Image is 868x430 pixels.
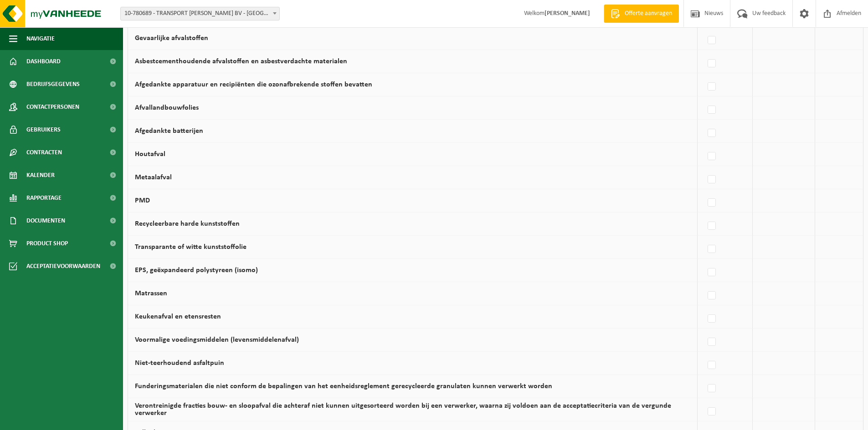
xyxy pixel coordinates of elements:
[622,9,674,18] span: Offerte aanvragen
[135,127,203,135] label: Afgedankte batterijen
[26,73,80,96] span: Bedrijfsgegevens
[135,313,221,320] label: Keukenafval en etensresten
[135,267,258,274] label: EPS, geëxpandeerd polystyreen (isomo)
[26,96,79,118] span: Contactpersonen
[135,197,150,204] label: PMD
[135,402,671,417] label: Verontreinigde fracties bouw- en sloopafval die achteraf niet kunnen uitgesorteerd worden bij een...
[26,141,62,164] span: Contracten
[135,243,247,251] label: Transparante of witte kunststoffolie
[26,50,61,73] span: Dashboard
[120,7,280,20] span: 10-780689 - TRANSPORT PIET VERVAEKE BV - HARELBEKE
[26,255,100,278] span: Acceptatievoorwaarden
[121,7,279,20] span: 10-780689 - TRANSPORT PIET VERVAEKE BV - HARELBEKE
[135,359,224,367] label: Niet-teerhoudend asfaltpuin
[135,151,165,158] label: Houtafval
[26,209,65,232] span: Documenten
[604,5,679,23] a: Offerte aanvragen
[26,118,61,141] span: Gebruikers
[135,104,199,111] label: Afvallandbouwfolies
[135,174,172,181] label: Metaalafval
[26,187,62,209] span: Rapportage
[135,220,240,228] label: Recycleerbare harde kunststoffen
[26,232,68,255] span: Product Shop
[26,27,55,50] span: Navigatie
[26,164,55,187] span: Kalender
[544,10,590,17] strong: [PERSON_NAME]
[135,35,208,42] label: Gevaarlijke afvalstoffen
[135,290,167,297] label: Matrassen
[135,58,347,65] label: Asbestcementhoudende afvalstoffen en asbestverdachte materialen
[135,336,299,344] label: Voormalige voedingsmiddelen (levensmiddelenafval)
[135,383,552,390] label: Funderingsmaterialen die niet conform de bepalingen van het eenheidsreglement gerecycleerde granu...
[135,81,372,88] label: Afgedankte apparatuur en recipiënten die ozonafbrekende stoffen bevatten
